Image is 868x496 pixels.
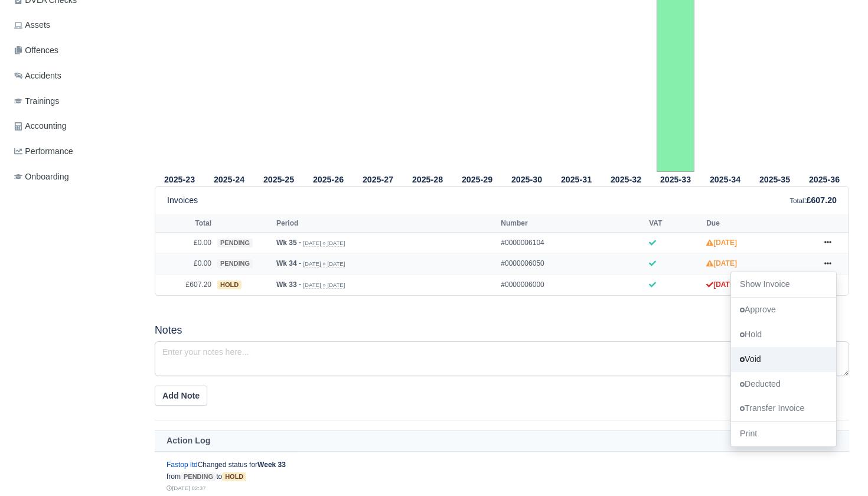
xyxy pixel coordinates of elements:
a: Assets [9,14,141,37]
button: Add Note [155,386,207,406]
span: Performance [14,145,73,158]
span: hold [217,280,242,289]
th: 2025-28 [403,172,452,187]
a: Trainings [9,90,141,113]
strong: Wk 35 - [276,239,301,247]
a: Transfer Invoice [731,397,836,422]
small: [DATE] » [DATE] [303,282,345,289]
small: [DATE] » [DATE] [303,240,345,247]
th: Action Log [155,430,849,452]
a: Approve [731,298,836,322]
span: Accounting [14,119,67,133]
a: Accidents [9,64,141,87]
div: : [790,194,837,207]
a: Hold [731,322,836,347]
strong: Wk 34 - [276,259,301,267]
th: 2025-35 [750,172,800,187]
strong: Wk 33 - [276,280,301,289]
th: 2025-32 [601,172,651,187]
span: Accidents [14,69,61,83]
small: [DATE] 02:37 [167,485,205,491]
th: Number [498,214,646,232]
th: 2025-23 [155,172,204,187]
a: Void [731,347,836,372]
th: 2025-33 [651,172,700,187]
th: 2025-24 [204,172,254,187]
iframe: Chat Widget [809,439,868,496]
th: 2025-30 [502,172,552,187]
span: Offences [14,44,58,57]
a: Accounting [9,115,141,138]
a: Print [731,422,836,447]
a: Fastop ltd [167,461,198,469]
th: Total [155,214,214,232]
a: Deducted [731,372,836,397]
span: Assets [14,18,50,32]
span: pending [217,259,253,268]
td: #0000006050 [498,253,646,275]
strong: [DATE] [706,280,737,289]
th: 2025-29 [452,172,502,187]
span: hold [222,472,246,481]
td: #0000006104 [498,232,646,253]
th: 2025-34 [700,172,750,187]
td: £607.20 [155,275,214,295]
a: Onboarding [9,165,141,188]
th: 2025-25 [254,172,304,187]
a: Performance [9,140,141,163]
strong: [DATE] [706,239,737,247]
span: pending [181,472,216,481]
strong: [DATE] [706,259,737,267]
th: 2025-26 [304,172,353,187]
th: 2025-27 [353,172,403,187]
td: #0000006000 [498,275,646,295]
th: 2025-36 [800,172,849,187]
a: Offences [9,39,141,62]
strong: £607.20 [807,195,837,205]
td: £0.00 [155,232,214,253]
h6: Invoices [167,195,198,205]
strong: Week 33 [257,461,286,469]
a: Show Invoice [731,272,836,297]
th: Due [703,214,813,232]
h5: Notes [155,324,849,337]
small: [DATE] » [DATE] [303,260,345,267]
small: Total [790,197,804,204]
span: pending [217,239,253,247]
span: Trainings [14,94,59,108]
th: Period [273,214,498,232]
span: Onboarding [14,170,69,184]
td: £0.00 [155,253,214,275]
th: 2025-31 [552,172,601,187]
th: VAT [646,214,703,232]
